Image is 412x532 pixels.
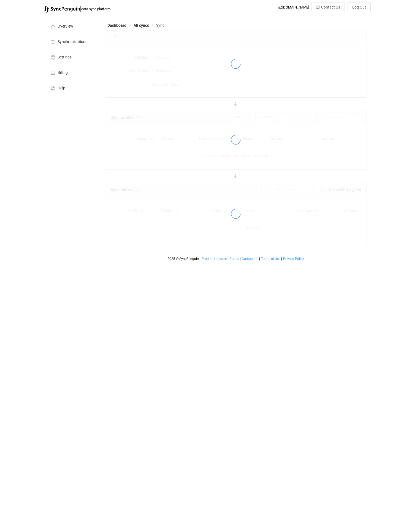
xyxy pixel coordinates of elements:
span: Dashboard [107,23,126,28]
span: | [80,5,81,13]
a: Help [44,80,99,95]
div: r@[DOMAIN_NAME] [278,5,309,9]
span: | [227,257,228,261]
span: Synchronizations [58,40,87,44]
span: data sync platform [81,7,110,11]
span: Contact Us [242,257,258,261]
span: | [200,257,200,261]
a: Product Updates [201,257,227,261]
a: Settings [44,49,99,65]
span: | [281,257,282,261]
span: Log Out [352,5,366,9]
a: |data sync platform [44,5,110,13]
a: Privacy Policy [283,257,304,261]
a: Contact Us [242,257,259,261]
a: Overview [44,18,99,34]
span: Product Updates [202,257,227,261]
img: syncpenguin.svg [44,6,80,13]
span: Privacy Policy [283,257,304,261]
button: Log Out [348,2,371,12]
span: 2025 © SyncPenguin [167,257,199,261]
span: | [240,257,241,261]
span: Settings [58,55,72,60]
a: Synchronizations [44,34,99,49]
span: All syncs [134,23,149,28]
span: Contact Us [321,5,340,9]
span: Terms of Use [261,257,280,261]
a: Status [229,257,239,261]
span: Billing [58,71,68,75]
span: | [259,257,260,261]
span: Help [58,86,65,90]
span: Overview [58,24,73,29]
a: Billing [44,65,99,80]
a: Terms of Use [261,257,281,261]
div: Breadcrumb [107,23,164,27]
span: Sync [156,23,164,28]
button: Contact Us [311,2,345,12]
